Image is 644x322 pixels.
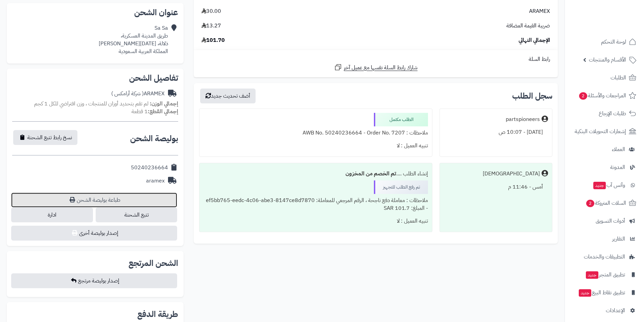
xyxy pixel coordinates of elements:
span: جديد [579,289,591,297]
span: ARAMEX [529,7,550,15]
h2: الشحن المرتجع [128,259,178,267]
span: أدوات التسويق [596,216,625,226]
h2: بوليصة الشحن [130,134,178,143]
span: 2 [579,92,587,100]
span: 30.00 [201,7,221,15]
span: التطبيقات والخدمات [584,252,625,262]
span: التقارير [612,234,625,244]
span: طلبات الإرجاع [599,109,626,118]
div: تنبيه العميل : لا [204,139,428,152]
div: Sa Sa طريق المدينة العسكرية، ذلالة، [DATE][PERSON_NAME] المملكة العربية السعودية [99,24,168,55]
img: logo-2.png [598,19,638,33]
div: تنبيه العميل : لا [204,215,428,228]
div: partspioneers [506,116,540,123]
a: التطبيقات والخدمات [569,249,640,265]
span: ( شركة أرامكس ) [111,90,144,98]
span: ضريبة القيمة المضافة [506,22,550,30]
div: ملاحظات : معاملة دفع ناجحة ، الرقم المرجعي للمعاملة: ef5bb765-eedc-4c06-abe3-8147ce8d7870 - المبل... [204,194,428,215]
div: أمس - 11:46 م [444,180,548,194]
span: لم تقم بتحديد أوزان للمنتجات ، وزن افتراضي للكل 1 كجم [34,100,148,108]
span: إشعارات التحويلات البنكية [575,127,626,136]
span: المراجعات والأسئلة [578,91,626,100]
b: تم الخصم من المخزون [345,170,396,178]
span: الأقسام والمنتجات [589,55,626,65]
strong: إجمالي القطع: [148,107,178,116]
a: الطلبات [569,70,640,86]
span: نسخ رابط تتبع الشحنة [27,133,72,142]
a: ادارة [11,207,93,222]
span: الإعدادات [606,306,625,315]
a: المراجعات والأسئلة2 [569,88,640,104]
div: [DATE] - 10:07 ص [444,126,548,139]
span: 13.27 [201,22,221,30]
a: العملاء [569,141,640,157]
span: لوحة التحكم [601,37,626,47]
button: إصدار بوليصة مرتجع [11,273,177,288]
a: التقارير [569,231,640,247]
button: نسخ رابط تتبع الشحنة [13,130,77,145]
a: وآتس آبجديد [569,177,640,193]
a: شارك رابط السلة نفسها مع عميل آخر [334,63,418,72]
h3: سجل الطلب [512,92,552,100]
a: المدونة [569,159,640,175]
a: الإعدادات [569,302,640,319]
span: الإجمالي النهائي [519,36,550,44]
span: السلات المتروكة [586,198,626,208]
span: وآتس آب [593,180,625,190]
span: الطلبات [611,73,626,82]
a: تطبيق نقاط البيعجديد [569,284,640,301]
strong: إجمالي الوزن: [150,100,178,108]
a: لوحة التحكم [569,34,640,50]
span: تطبيق نقاط البيع [578,288,625,297]
div: 50240236664 [131,164,168,172]
span: 101.70 [201,36,225,44]
button: أضف تحديث جديد [200,89,256,103]
div: إنشاء الطلب .... [204,167,428,180]
div: ARAMEX [111,90,165,98]
span: جديد [593,182,606,189]
a: إشعارات التحويلات البنكية [569,123,640,140]
a: طباعة بوليصة الشحن [11,193,177,207]
div: تم رفع الطلب للتجهيز [374,180,428,194]
button: إصدار بوليصة أخرى [11,226,177,241]
div: aramex [146,177,165,185]
h2: عنوان الشحن [12,8,178,17]
a: السلات المتروكة2 [569,195,640,211]
a: تطبيق المتجرجديد [569,267,640,283]
span: المدونة [610,163,625,172]
div: [DEMOGRAPHIC_DATA] [483,170,540,178]
h2: طريقة الدفع [137,310,178,318]
a: أدوات التسويق [569,213,640,229]
div: رابط السلة [196,55,555,63]
a: تتبع الشحنة [96,207,177,222]
div: ملاحظات : AWB No. 50240236664 - Order No. 7207 [204,126,428,140]
span: 2 [586,200,594,207]
span: شارك رابط السلة نفسها مع عميل آخر [344,64,418,72]
span: جديد [586,271,598,279]
div: الطلب مكتمل [374,113,428,126]
span: تطبيق المتجر [585,270,625,279]
small: 1 قطعة [132,107,178,116]
a: طلبات الإرجاع [569,105,640,122]
span: العملاء [612,145,625,154]
h2: تفاصيل الشحن [12,74,178,82]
